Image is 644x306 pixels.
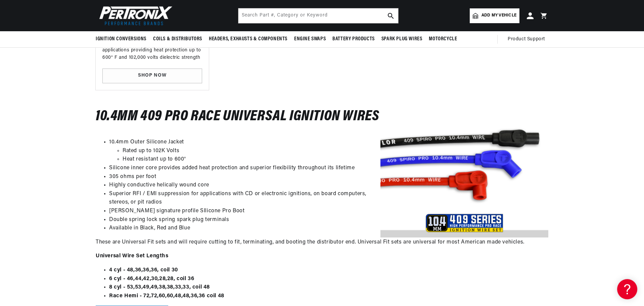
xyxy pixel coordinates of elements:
a: Add my vehicle [470,8,519,23]
h3: 10.4MM 409 Pro Race Universal Ignition Wires [96,110,548,123]
strong: 8 cyl - 53,53,49,49,38,38,33,33, coil 48 [109,285,210,290]
summary: Engine Swaps [291,31,329,47]
li: Available in Black, Red and Blue [109,224,548,233]
button: search button [383,8,398,23]
span: Ignition Conversions [96,36,146,43]
li: Silicone inner core provides added heat protection and superior flexibility throughout its lifetime [109,164,548,173]
li: 305 ohms per foot [109,173,548,181]
span: Spark Plug Wires [381,36,422,43]
span: Product Support [508,36,545,43]
strong: Race Hemi - 72,72,60,60,48,48,36,36 coil 48 [109,293,224,299]
li: Double spring lock spring spark plug terminals [109,216,548,224]
strong: Universal Wire Set Lengths [96,253,169,259]
span: Engine Swaps [294,36,326,43]
summary: Coils & Distributors [150,31,205,47]
li: 10.4mm Outer Silicone Jacket [109,138,548,164]
summary: Product Support [508,31,548,47]
span: Coils & Distributors [153,36,202,43]
span: Headers, Exhausts & Components [209,36,287,43]
a: SHOP NOW [102,69,202,84]
p: These are Universal Fit sets and will require cutting to fit, terminating, and booting the distri... [96,238,548,247]
summary: Spark Plug Wires [378,31,426,47]
li: Heat resistant up to 600° [123,155,548,164]
img: Pertronix [96,4,173,27]
li: Superior RFI / EMI suppression for applications with CD or electronic ignitions, on board compute... [109,190,548,207]
strong: 4 cyl - 48,36,36,36, coil 30 [109,267,178,273]
summary: Motorcycle [425,31,460,47]
img: Taylor-409-High-Performance-Plug-Wires.png [380,110,548,237]
li: [PERSON_NAME] signature profile SIlicone Pro Boot [109,207,548,216]
input: Search Part #, Category or Keyword [238,8,398,23]
summary: Headers, Exhausts & Components [205,31,291,47]
summary: Ignition Conversions [96,31,150,47]
li: Rated up to 102K Volts [123,147,548,156]
span: Battery Products [332,36,375,43]
span: Add my vehicle [481,12,516,19]
summary: Battery Products [329,31,378,47]
strong: 6 cyl - 46,44,42,30,28,28, coil 36 [109,276,194,281]
span: Motorcycle [429,36,457,43]
li: Highly conductive helically wound core [109,181,548,190]
p: High performance for street or race applications providing heat protection up to 600° F and 102,0... [102,39,202,61]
